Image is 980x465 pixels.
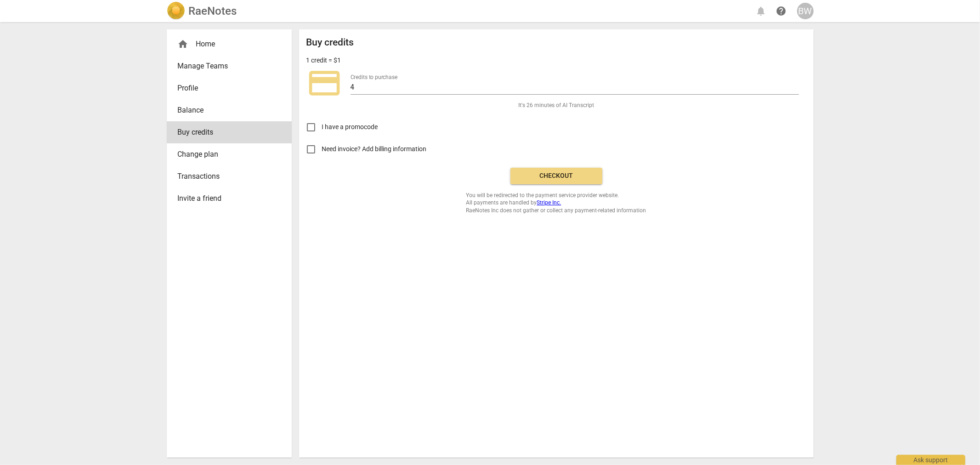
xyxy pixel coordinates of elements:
a: Change plan [167,143,292,165]
span: Buy credits [178,127,273,138]
div: Ask support [896,455,965,465]
a: Buy credits [167,121,292,143]
a: Help [773,3,790,19]
a: Balance [167,99,292,121]
a: Profile [167,77,292,99]
a: Stripe Inc. [537,199,561,206]
span: Need invoice? Add billing information [322,144,428,154]
span: Balance [178,105,273,116]
span: home [178,39,189,50]
span: Invite a friend [178,193,273,204]
span: Profile [178,83,273,94]
h2: Buy credits [306,37,354,48]
span: help [776,6,787,17]
span: credit_card [306,65,343,102]
button: BW [797,3,814,19]
label: Credits to purchase [351,74,397,80]
button: Checkout [510,168,602,184]
a: Manage Teams [167,55,292,77]
a: Invite a friend [167,187,292,210]
span: You will be redirected to the payment service provider website. All payments are handled by RaeNo... [466,192,646,215]
span: Checkout [518,171,595,181]
span: I have a promocode [322,122,378,132]
div: Home [167,33,292,55]
a: Transactions [167,165,292,187]
div: Home [178,39,273,50]
span: It's 26 minutes of AI Transcript [518,102,594,109]
a: LogoRaeNotes [167,2,237,20]
h2: RaeNotes [189,5,237,17]
span: Manage Teams [178,61,273,72]
span: Transactions [178,171,273,182]
p: 1 credit = $1 [306,56,341,65]
img: Logo [167,2,185,20]
span: Change plan [178,149,273,160]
